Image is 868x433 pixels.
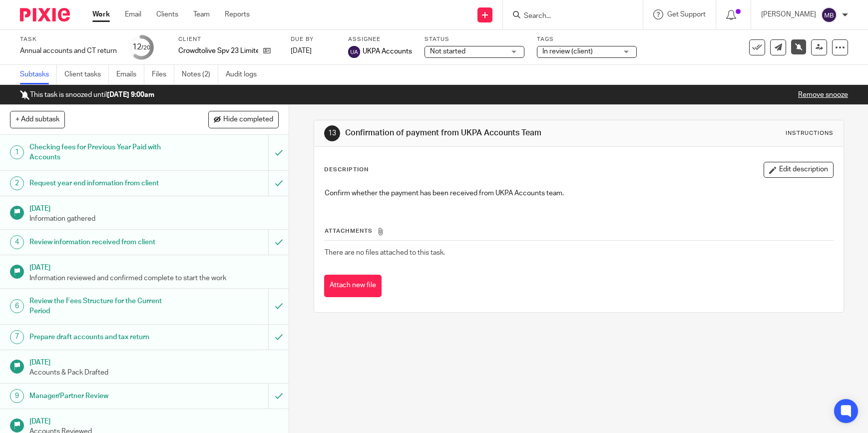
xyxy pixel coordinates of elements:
b: [DATE] 9:00am [107,91,154,98]
div: 2 [10,176,24,190]
a: Notes (2) [182,65,218,84]
a: Reports [225,9,250,19]
button: + Add subtask [10,111,65,128]
p: Information reviewed and confirmed complete to start the work [29,273,279,283]
label: Task [20,35,117,43]
div: Annual accounts and CT return [20,46,117,56]
img: svg%3E [821,7,837,23]
h1: Manager/Partner Review [29,389,182,404]
span: There are no files attached to this task. [325,249,445,256]
button: Hide completed [208,111,279,128]
p: Accounts & Pack Drafted [29,368,279,378]
span: In review (client) [542,48,593,55]
h1: [DATE] [29,201,279,214]
label: Status [425,35,524,43]
a: Emails [116,65,144,84]
a: Audit logs [226,65,264,84]
div: 1 [10,145,24,159]
h1: Prepare draft accounts and tax return [29,330,182,345]
label: Assignee [348,35,412,43]
a: Team [193,9,210,19]
label: Client [178,35,278,43]
div: Instructions [786,129,834,137]
a: Work [92,9,110,19]
span: Hide completed [223,116,273,124]
span: Attachments [325,228,373,234]
div: 12 [132,41,150,53]
p: Confirm whether the payment has been received from UKPA Accounts team. [325,188,833,198]
button: Attach new file [324,275,382,297]
div: 7 [10,330,24,344]
div: 6 [10,299,24,313]
label: Tags [537,35,637,43]
div: 4 [10,235,24,249]
h1: Checking fees for Previous Year Paid with Accounts [29,140,182,165]
a: Subtasks [20,65,57,84]
img: Pixie [20,8,70,21]
a: Email [125,9,141,19]
div: 9 [10,389,24,403]
p: Information gathered [29,214,279,224]
span: [DATE] [291,47,312,54]
h1: Confirmation of payment from UKPA Accounts Team [345,128,600,138]
h1: [DATE] [29,260,279,273]
span: Not started [430,48,465,55]
h1: [DATE] [29,355,279,368]
div: 13 [324,125,340,141]
a: Remove snooze [798,91,848,98]
img: svg%3E [348,46,360,58]
button: Edit description [764,162,834,178]
a: Files [152,65,174,84]
p: This task is snoozed until [20,90,154,100]
small: /20 [141,45,150,50]
input: Search [523,12,613,21]
p: Description [324,166,369,174]
p: [PERSON_NAME] [761,9,816,19]
a: Clients [156,9,178,19]
label: Due by [291,35,336,43]
h1: [DATE] [29,414,279,427]
p: Crowdtolive Spv 23 Limited [178,46,258,56]
span: UKPA Accounts [363,46,412,56]
a: Client tasks [64,65,109,84]
h1: Review information received from client [29,235,182,250]
h1: Request year end information from client [29,176,182,191]
h1: Review the Fees Structure for the Current Period [29,294,182,319]
span: Get Support [667,11,706,18]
